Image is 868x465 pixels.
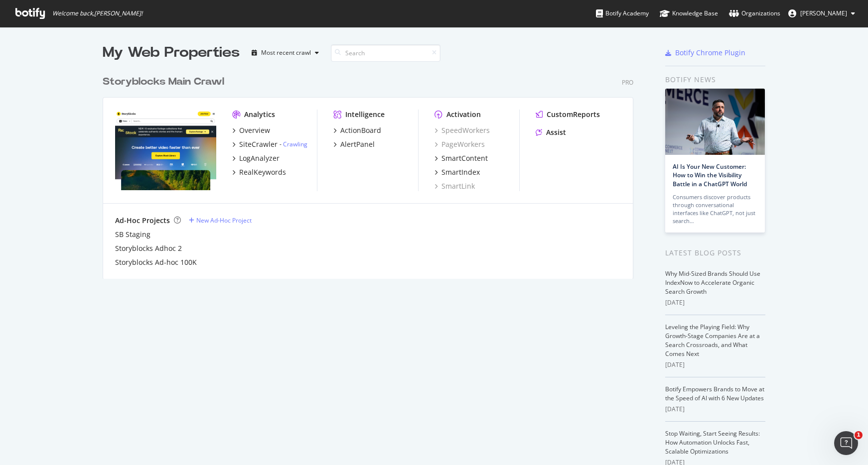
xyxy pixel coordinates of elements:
[239,125,270,135] div: Overview
[673,162,747,188] a: AI Is Your New Customer: How to Win the Visibility Battle in a ChatGPT World
[248,45,323,61] button: Most recent crawl
[834,431,858,455] iframe: Intercom live chat
[855,431,863,439] span: 1
[536,127,566,137] a: Assist
[261,50,311,56] div: Most recent crawl
[52,9,143,17] span: Welcome back, [PERSON_NAME] !
[665,269,760,296] a: Why Mid-Sized Brands Should Use IndexNow to Accelerate Organic Search Growth
[665,89,765,155] img: AI Is Your New Customer: How to Win the Visibility Battle in a ChatGPT World
[103,63,641,279] div: grid
[333,139,375,149] a: AlertPanel
[546,127,566,137] div: Assist
[115,110,216,190] img: storyblocks.com
[103,75,228,89] a: Storyblocks Main Crawl
[446,110,481,119] div: Activation
[673,193,757,225] div: Consumers discover products through conversational interfaces like ChatGPT, not just search…
[675,48,745,58] div: Botify Chrome Plugin
[536,110,600,119] a: CustomReports
[196,216,252,225] div: New Ad-Hoc Project
[232,139,307,149] a: SiteCrawler- Crawling
[441,167,480,177] div: SmartIndex
[665,48,745,58] a: Botify Chrome Plugin
[333,125,381,135] a: ActionBoard
[665,429,760,456] a: Stop Waiting, Start Seeing Results: How Automation Unlocks Fast, Scalable Optimizations
[665,323,760,358] a: Leveling the Playing Field: Why Growth-Stage Companies Are at a Search Crossroads, and What Comes...
[244,110,275,119] div: Analytics
[729,8,780,18] div: Organizations
[239,153,280,163] div: LogAnalyzer
[434,153,488,163] a: SmartContent
[340,125,381,135] div: ActionBoard
[232,125,270,135] a: Overview
[622,78,633,87] div: Pro
[434,167,480,177] a: SmartIndex
[232,153,280,163] a: LogAnalyzer
[665,405,765,414] div: [DATE]
[345,110,385,119] div: Intelligence
[115,257,197,267] a: Storyblocks Ad-hoc 100K
[665,360,765,369] div: [DATE]
[103,75,224,89] div: Storyblocks Main Crawl
[434,125,490,135] a: SpeedWorkers
[115,216,170,226] div: Ad-Hoc Projects
[189,216,252,225] a: New Ad-Hoc Project
[434,181,475,191] a: SmartLink
[115,243,182,253] a: Storyblocks Adhoc 2
[665,74,765,85] div: Botify news
[239,167,286,177] div: RealKeywords
[800,9,847,17] span: Chris LeCompte
[660,8,718,18] div: Knowledge Base
[115,230,150,239] a: SB Staging
[239,139,278,149] div: SiteCrawler
[280,140,307,148] div: -
[434,139,485,149] a: PageWorkers
[780,5,863,21] button: [PERSON_NAME]
[331,44,440,62] input: Search
[596,8,649,18] div: Botify Academy
[232,167,286,177] a: RealKeywords
[340,139,375,149] div: AlertPanel
[665,385,764,402] a: Botify Empowers Brands to Move at the Speed of AI with 6 New Updates
[665,247,765,258] div: Latest Blog Posts
[665,298,765,307] div: [DATE]
[547,110,600,119] div: CustomReports
[283,140,307,148] a: Crawling
[103,43,240,63] div: My Web Properties
[441,153,488,163] div: SmartContent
